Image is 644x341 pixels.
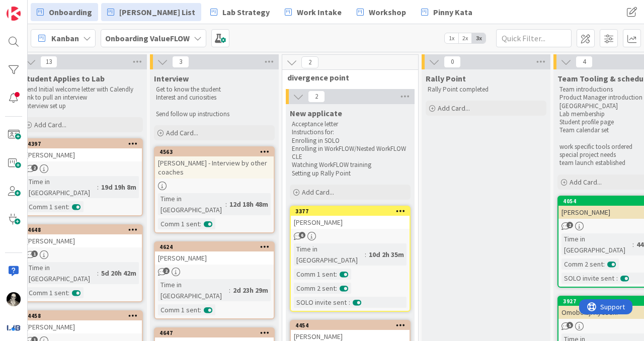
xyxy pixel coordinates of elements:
[7,7,21,21] img: Visit kanbanzone.com
[31,164,38,171] span: 2
[154,146,275,233] a: 4563[PERSON_NAME] - Interview by other coachesTime in [GEOGRAPHIC_DATA]:12d 18h 48mComm 1 sent:
[291,207,410,229] div: 3377[PERSON_NAME]
[40,56,57,68] span: 13
[158,193,225,215] div: Time in [GEOGRAPHIC_DATA]
[222,6,270,18] span: Lab Strategy
[155,147,274,156] div: 4563
[229,285,230,296] span: :
[428,86,544,94] p: Rally Point completed
[576,56,593,68] span: 4
[458,33,472,43] span: 2x
[97,182,99,193] span: :
[23,225,142,247] div: 4648[PERSON_NAME]
[23,311,142,320] div: 4458
[159,243,274,250] div: 4624
[22,73,105,83] span: Student Applies to Lab
[349,297,350,308] span: :
[154,241,275,319] a: 4624[PERSON_NAME]Time in [GEOGRAPHIC_DATA]:2d 23h 29mComm 1 sent:
[472,33,486,43] span: 3x
[200,218,201,229] span: :
[294,269,336,280] div: Comm 1 sent
[561,259,603,270] div: Comm 2 sent
[292,137,409,145] p: Enrolling in SOLO
[301,56,318,68] span: 2
[99,268,139,279] div: 5d 20h 42m
[561,233,632,255] div: Time in [GEOGRAPHIC_DATA]
[158,304,200,315] div: Comm 1 sent
[292,169,409,178] p: Setting up Rally Point
[26,201,68,212] div: Comm 1 sent
[292,128,409,136] p: Instructions for:
[287,72,406,82] span: divergence point
[351,3,412,21] a: Workshop
[159,329,274,336] div: 4647
[438,104,470,113] span: Add Card...
[31,3,98,21] a: Onboarding
[97,268,99,279] span: :
[200,304,201,315] span: :
[294,283,336,294] div: Comm 2 sent
[291,207,410,216] div: 3377
[166,128,198,137] span: Add Card...
[156,86,273,94] p: Get to know the student
[295,208,410,215] div: 3377
[172,56,189,68] span: 3
[294,243,365,266] div: Time in [GEOGRAPHIC_DATA]
[155,156,274,179] div: [PERSON_NAME] - Interview by other coaches
[51,32,79,44] span: Kanban
[292,145,409,161] p: Enrolling in WorkFLOW/Nested WorkFLOW CLE
[279,3,348,21] a: Work Intake
[23,234,142,247] div: [PERSON_NAME]
[294,297,349,308] div: SOLO invite sent
[155,251,274,265] div: [PERSON_NAME]
[119,6,195,18] span: [PERSON_NAME] List
[230,285,271,296] div: 2d 23h 29m
[292,161,409,169] p: Watching WorkFLOW training
[291,216,410,229] div: [PERSON_NAME]
[433,6,472,18] span: Pinny Kata
[24,102,141,110] p: Interview set up
[567,322,573,328] span: 5
[22,138,143,216] a: 4397[PERSON_NAME]Time in [GEOGRAPHIC_DATA]:19d 19h 8mComm 1 sent:
[156,94,273,102] p: Interest and curiosities
[26,176,97,198] div: Time in [GEOGRAPHIC_DATA]
[155,242,274,251] div: 4624
[444,56,461,68] span: 0
[28,140,142,147] div: 4397
[99,182,139,193] div: 19d 19h 8m
[23,320,142,333] div: [PERSON_NAME]
[290,108,342,118] span: New applicate
[291,321,410,330] div: 4454
[295,322,410,329] div: 4454
[204,3,276,21] a: Lab Strategy
[155,328,274,337] div: 4647
[336,269,337,280] span: :
[336,283,337,294] span: :
[632,239,634,250] span: :
[23,139,142,161] div: 4397[PERSON_NAME]
[155,147,274,179] div: 4563[PERSON_NAME] - Interview by other coaches
[105,33,190,43] b: Onboarding ValueFLOW
[159,148,274,155] div: 4563
[23,148,142,161] div: [PERSON_NAME]
[22,224,143,302] a: 4648[PERSON_NAME]Time in [GEOGRAPHIC_DATA]:5d 20h 42mComm 1 sent:
[7,292,21,306] img: WS
[496,29,572,47] input: Quick Filter...
[21,2,46,14] span: Support
[156,110,273,118] p: Send follow up instructions
[158,218,200,229] div: Comm 1 sent
[68,201,69,212] span: :
[34,120,66,129] span: Add Card...
[23,311,142,333] div: 4458[PERSON_NAME]
[225,199,227,210] span: :
[154,73,189,83] span: Interview
[155,242,274,265] div: 4624[PERSON_NAME]
[415,3,478,21] a: Pinny Kata
[308,91,325,103] span: 2
[561,273,616,284] div: SOLO invite sent
[49,6,92,18] span: Onboarding
[158,279,229,301] div: Time in [GEOGRAPHIC_DATA]
[616,273,618,284] span: :
[23,139,142,148] div: 4397
[369,6,406,18] span: Workshop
